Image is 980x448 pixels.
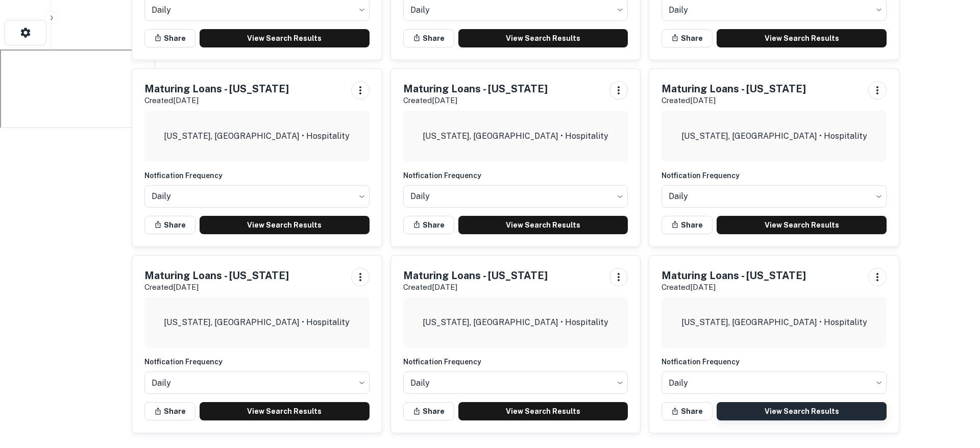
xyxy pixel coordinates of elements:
[403,182,628,211] div: Without label
[403,94,548,107] p: Created [DATE]
[144,368,370,397] div: Without label
[403,170,628,181] h6: Notfication Frequency
[717,29,887,47] a: View Search Results
[403,216,454,234] button: Share
[661,170,887,181] h6: Notfication Frequency
[144,94,289,107] p: Created [DATE]
[423,316,608,329] p: [US_STATE], [GEOGRAPHIC_DATA] • Hospitality
[144,182,370,211] div: Without label
[717,402,887,420] a: View Search Results
[661,81,806,96] h5: Maturing Loans - [US_STATE]
[200,216,370,234] a: View Search Results
[661,281,806,293] p: Created [DATE]
[661,29,713,47] button: Share
[661,182,887,211] div: Without label
[661,268,806,283] h5: Maturing Loans - [US_STATE]
[929,366,980,415] iframe: Chat Widget
[458,402,628,420] a: View Search Results
[403,81,548,96] h5: Maturing Loans - [US_STATE]
[144,216,195,234] button: Share
[661,402,713,420] button: Share
[403,281,548,293] p: Created [DATE]
[144,268,289,283] h5: Maturing Loans - [US_STATE]
[144,402,195,420] button: Share
[144,29,195,47] button: Share
[458,29,628,47] a: View Search Results
[144,81,289,96] h5: Maturing Loans - [US_STATE]
[200,402,370,420] a: View Search Results
[423,130,608,142] p: [US_STATE], [GEOGRAPHIC_DATA] • Hospitality
[661,368,887,397] div: Without label
[164,130,350,142] p: [US_STATE], [GEOGRAPHIC_DATA] • Hospitality
[144,170,370,181] h6: Notfication Frequency
[403,356,628,367] h6: Notfication Frequency
[661,356,887,367] h6: Notfication Frequency
[144,356,370,367] h6: Notfication Frequency
[661,94,806,107] p: Created [DATE]
[458,216,628,234] a: View Search Results
[717,216,887,234] a: View Search Results
[164,316,350,329] p: [US_STATE], [GEOGRAPHIC_DATA] • Hospitality
[403,268,548,283] h5: Maturing Loans - [US_STATE]
[681,316,867,329] p: [US_STATE], [GEOGRAPHIC_DATA] • Hospitality
[403,368,628,397] div: Without label
[681,130,867,142] p: [US_STATE], [GEOGRAPHIC_DATA] • Hospitality
[200,29,370,47] a: View Search Results
[403,402,454,420] button: Share
[144,281,289,293] p: Created [DATE]
[661,216,713,234] button: Share
[403,29,454,47] button: Share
